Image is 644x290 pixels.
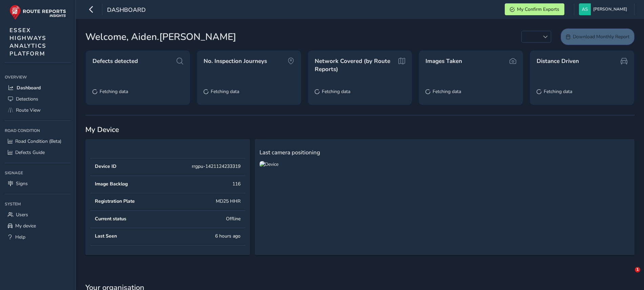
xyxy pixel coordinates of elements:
span: Network Covered (by Route Reports) [315,57,396,73]
span: Fetching data [100,88,128,95]
span: Users [16,211,28,218]
span: Help [15,234,25,240]
span: Road Condition (Beta) [15,138,61,144]
div: Registration Plate [95,198,135,204]
span: Fetching data [433,88,461,95]
a: My device [5,220,71,231]
div: Device ID [95,163,117,170]
a: Users [5,209,71,220]
span: Last camera positioning [259,149,320,156]
a: Road Condition (Beta) [5,136,71,147]
button: [PERSON_NAME] [579,3,629,15]
div: System [5,199,71,209]
a: Dashboard [5,82,71,93]
span: ESSEX HIGHWAYS ANALYTICS PLATFORM [9,26,46,58]
span: Route View [16,107,41,113]
span: Signs [16,180,28,187]
a: Defects Guide [5,147,71,158]
div: Overview [5,72,71,82]
div: Offline [226,216,241,222]
img: diamond-layout [579,3,591,15]
span: My device [15,223,36,229]
a: Detections [5,93,71,105]
div: rrgpu-1421124233319 [192,163,241,170]
span: Defects detected [92,57,138,65]
span: Welcome, Aiden.[PERSON_NAME] [85,30,236,44]
span: 1 [635,267,640,272]
img: rr logo [9,5,66,20]
span: Images Taken [425,57,462,65]
span: My Device [85,125,119,134]
div: 6 hours ago [215,233,241,239]
div: MD25 HHR [216,198,241,204]
span: Dashboard [17,85,41,91]
span: Detections [16,96,38,102]
span: Defects Guide [15,149,45,156]
span: Dashboard [107,6,146,15]
div: Signage [5,168,71,178]
span: Fetching data [544,88,572,95]
span: Distance Driven [537,57,579,65]
div: Road Condition [5,126,71,136]
div: 116 [232,181,241,187]
a: Help [5,231,71,243]
iframe: Intercom live chat [621,267,637,283]
a: Signs [5,178,71,189]
span: [PERSON_NAME] [593,3,627,15]
span: My Confirm Exports [517,6,559,13]
span: No. Inspection Journeys [204,57,267,65]
a: Route View [5,105,71,116]
img: Device [259,161,278,168]
div: Image Backlog [95,181,128,187]
span: Fetching data [322,88,350,95]
div: Current status [95,216,126,222]
span: Fetching data [211,88,239,95]
div: Last Seen [95,233,117,239]
button: My Confirm Exports [505,3,564,15]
